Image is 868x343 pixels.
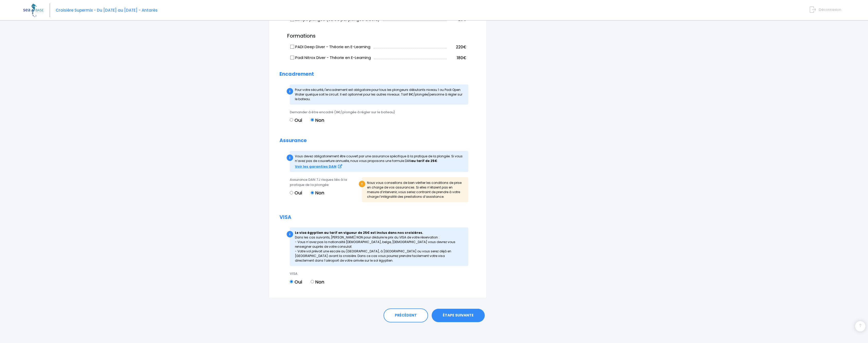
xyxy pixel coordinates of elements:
input: PADI Deep Diver - Théorie en E-Learning [290,45,294,49]
a: ÉTAPE SUIVANTE [432,309,485,322]
label: Non [311,278,324,285]
label: Oui [290,278,302,285]
label: PADI Deep Diver - Théorie en E-Learning [291,44,370,50]
span: 220€ [456,44,466,50]
div: Vous devez obligatoirement être couvert par une assurance spécifique à la pratique de la plong... [290,151,468,172]
input: Oui [290,118,293,122]
input: Non [311,280,314,283]
div: i [287,231,293,237]
input: Padi Nitrox Diver - Théorie en E-Learning [290,56,294,60]
span: VISA [290,271,297,276]
span: Croisière Supermix - Du [DATE] au [DATE] - Antarès [56,7,158,13]
h3: Formations [279,33,476,39]
input: Oui [290,280,293,283]
input: Oui [290,191,293,194]
input: Non [311,118,314,122]
span: Pour votre sécurité, l'encadrement est obligatoire pour tous les plongeurs débutants niveau 1 ou ... [295,88,462,101]
span: Demander à être encadré (8€/plongée à régler sur le bateau) [290,110,395,115]
div: i [287,88,293,95]
div: Dans les cas suivants, [PERSON_NAME] NON pour déduire le prix du VISA de votre réservation : - Vo... [290,227,468,266]
h2: Encadrement [279,71,476,77]
a: Voir les garanties DAN [295,164,342,169]
span: Déconnexion [819,7,841,12]
a: PRÉCÉDENT [384,308,428,322]
span: Assurance DAN 7J risques liés à la pratique de la plongée [290,177,347,187]
div: ! [359,181,365,187]
input: Non [311,191,314,194]
input: Lampe plongée (ou 5€ par plongée à bord) [290,17,294,21]
h2: VISA [279,215,476,220]
label: Oui [290,117,302,124]
label: Padi Nitrox Diver - Théorie en E-Learning [291,55,371,61]
label: Oui [290,189,302,196]
div: Nous vous conseillons de bien vérifier les conditions de prise en charge de vos assurances. Si el... [362,177,468,202]
span: 180€ [457,55,466,61]
strong: Voir les garanties DAN [295,164,336,169]
div: i [287,155,293,161]
h2: Assurance [279,138,476,144]
label: Non [311,117,324,124]
strong: Le visa égyptien au tarif en vigueur de 25€ est inclus dans nos croisières. [295,230,423,235]
label: Non [311,189,324,196]
strong: au tarif de 25€ [411,159,437,163]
